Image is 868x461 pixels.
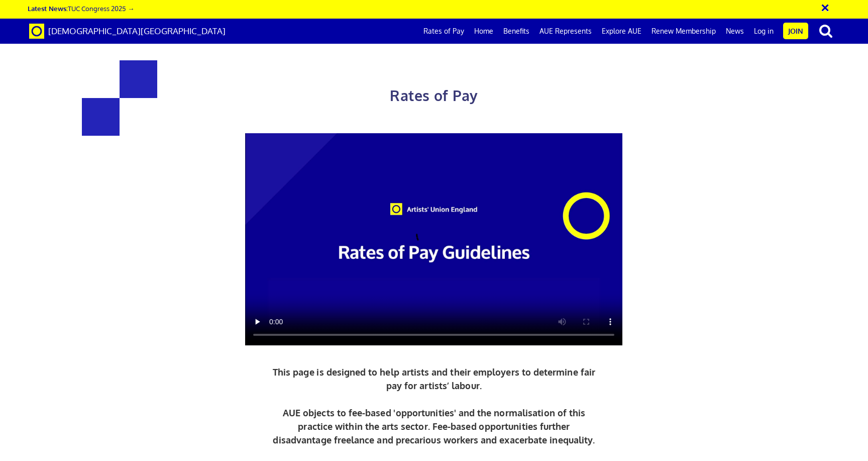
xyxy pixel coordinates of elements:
p: This page is designed to help artists and their employers to determine fair pay for artists’ labo... [270,365,598,447]
a: Benefits [498,19,534,44]
a: Log in [749,19,779,44]
button: search [810,20,841,41]
span: [DEMOGRAPHIC_DATA][GEOGRAPHIC_DATA] [48,26,226,36]
strong: Latest News: [28,4,68,13]
a: Home [469,19,498,44]
a: Rates of Pay [418,19,469,44]
a: Latest News:TUC Congress 2025 → [28,4,134,13]
a: News [721,19,749,44]
a: Explore AUE [597,19,646,44]
span: Rates of Pay [390,86,478,105]
a: Renew Membership [646,19,721,44]
a: Join [783,23,808,39]
a: Brand [DEMOGRAPHIC_DATA][GEOGRAPHIC_DATA] [22,19,233,44]
a: AUE Represents [534,19,597,44]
